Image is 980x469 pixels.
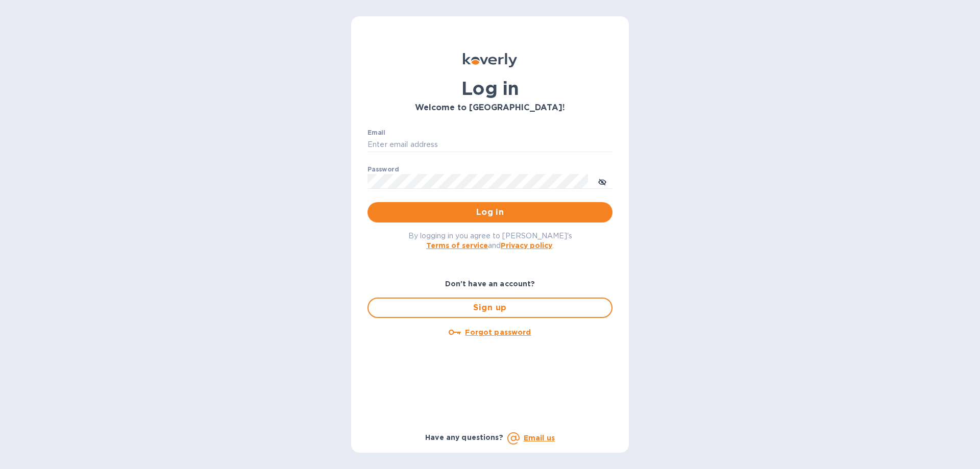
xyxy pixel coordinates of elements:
[445,280,535,288] b: Don't have an account?
[367,298,612,318] button: Sign up
[524,434,555,442] a: Email us
[465,328,531,336] u: Forgot password
[501,241,552,250] a: Privacy policy
[425,433,503,441] b: Have any questions?
[426,241,488,250] a: Terms of service
[367,130,385,136] label: Email
[463,53,517,67] img: Koverly
[376,206,604,218] span: Log in
[367,202,612,223] button: Log in
[377,302,603,314] span: Sign up
[408,232,572,250] span: By logging in you agree to [PERSON_NAME]'s and .
[592,171,612,191] button: toggle password visibility
[367,166,399,172] label: Password
[367,103,612,113] h3: Welcome to [GEOGRAPHIC_DATA]!
[367,78,612,99] h1: Log in
[367,137,612,153] input: Enter email address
